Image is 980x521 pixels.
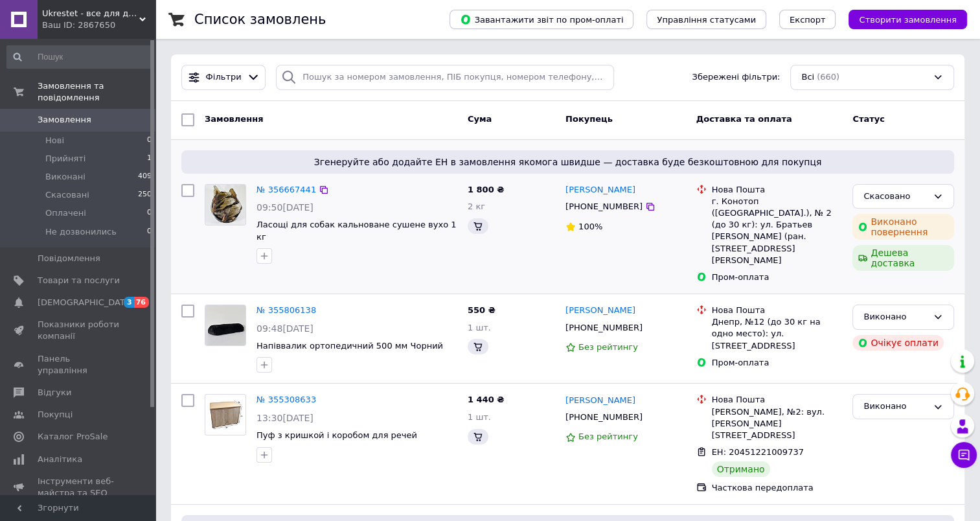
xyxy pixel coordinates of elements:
[836,14,967,24] a: Створити замовлення
[468,202,485,211] span: 2 кг
[863,310,928,324] div: Виконано
[38,319,120,342] span: Показники роботи компанії
[468,114,492,124] span: Cума
[38,454,82,465] span: Аналітика
[194,12,326,27] h1: Список замовлень
[256,430,417,440] a: Пуф з кришкой і коробом для речей
[38,80,155,104] span: Замовлення та повідомлення
[565,184,635,196] a: [PERSON_NAME]
[45,153,85,165] span: Прийняті
[951,442,977,468] button: Чат з покупцем
[712,394,843,406] div: Нова Пошта
[205,185,245,225] img: Фото товару
[779,10,836,29] button: Експорт
[205,305,245,345] img: Фото товару
[712,305,843,316] div: Нова Пошта
[852,245,954,271] div: Дешева доставка
[45,226,117,238] span: Не дозвонились
[205,305,246,346] a: Фото товару
[6,45,153,69] input: Пошук
[205,394,246,435] a: Фото товару
[468,412,491,422] span: 1 шт.
[801,71,814,84] span: Всі
[147,135,152,146] span: 0
[45,189,89,201] span: Скасовані
[468,395,504,404] span: 1 440 ₴
[468,323,491,332] span: 1 шт.
[712,461,770,477] div: Отримано
[256,413,313,423] span: 13:30[DATE]
[38,476,120,499] span: Інструменти веб-майстра та SEO
[187,156,949,168] span: Згенеруйте або додайте ЕН в замовлення якомога швидше — доставка буде безкоштовною для покупця
[38,275,120,286] span: Товари та послуги
[38,253,100,264] span: Повідомлення
[565,305,635,317] a: [PERSON_NAME]
[712,357,843,369] div: Пром-оплата
[696,114,792,124] span: Доставка та оплата
[692,71,780,84] span: Збережені фільтри:
[578,222,602,231] span: 100%
[206,71,242,84] span: Фільтри
[563,409,645,426] div: [PHONE_NUMBER]
[256,341,443,351] a: Напіввалик ортопедичний 500 мм Чорний
[256,220,456,242] a: Ласощі для собак кальноване сушене вухо 1 кг
[256,185,316,194] a: № 356667441
[45,207,86,219] span: Оплачені
[578,342,638,352] span: Без рейтингу
[712,406,843,442] div: [PERSON_NAME], №2: вул. [PERSON_NAME][STREET_ADDRESS]
[256,305,316,315] a: № 355806138
[38,114,91,126] span: Замовлення
[42,8,139,19] span: Ukrestet - все для дому
[565,395,635,407] a: [PERSON_NAME]
[45,135,64,146] span: Нові
[563,319,645,336] div: [PHONE_NUMBER]
[852,335,944,351] div: Очікує оплати
[859,15,957,25] span: Створити замовлення
[134,297,149,308] span: 76
[578,432,638,441] span: Без рейтингу
[256,395,316,404] a: № 355308633
[38,387,71,399] span: Відгуки
[138,171,152,183] span: 409
[712,316,843,352] div: Днепр, №12 (до 30 кг на одно место): ул. [STREET_ADDRESS]
[147,153,152,165] span: 1
[852,114,885,124] span: Статус
[205,114,263,124] span: Замовлення
[849,10,967,29] button: Створити замовлення
[657,15,756,25] span: Управління статусами
[863,190,928,203] div: Скасовано
[147,226,152,238] span: 0
[205,395,245,435] img: Фото товару
[124,297,134,308] span: 3
[38,409,73,421] span: Покупці
[712,184,843,196] div: Нова Пошта
[790,15,826,25] span: Експорт
[38,431,108,443] span: Каталог ProSale
[276,65,613,90] input: Пошук за номером замовлення, ПІБ покупця, номером телефону, Email, номером накладної
[863,400,928,413] div: Виконано
[468,305,496,315] span: 550 ₴
[205,184,246,226] a: Фото товару
[38,297,133,308] span: [DEMOGRAPHIC_DATA]
[138,189,152,201] span: 250
[712,482,843,494] div: Часткова передоплата
[712,447,804,457] span: ЕН: 20451221009737
[38,353,120,376] span: Панель управління
[468,185,504,194] span: 1 800 ₴
[712,272,843,283] div: Пром-оплата
[712,196,843,266] div: г. Конотоп ([GEOGRAPHIC_DATA].), № 2 (до 30 кг): ул. Братьев [PERSON_NAME] (ран. [STREET_ADDRESS]...
[42,19,155,31] div: Ваш ID: 2867650
[563,198,645,215] div: [PHONE_NUMBER]
[45,171,85,183] span: Виконані
[646,10,766,29] button: Управління статусами
[460,14,623,25] span: Завантажити звіт по пром-оплаті
[256,323,313,334] span: 09:48[DATE]
[147,207,152,219] span: 0
[565,114,613,124] span: Покупець
[450,10,633,29] button: Завантажити звіт по пром-оплаті
[256,202,313,213] span: 09:50[DATE]
[817,72,839,82] span: (660)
